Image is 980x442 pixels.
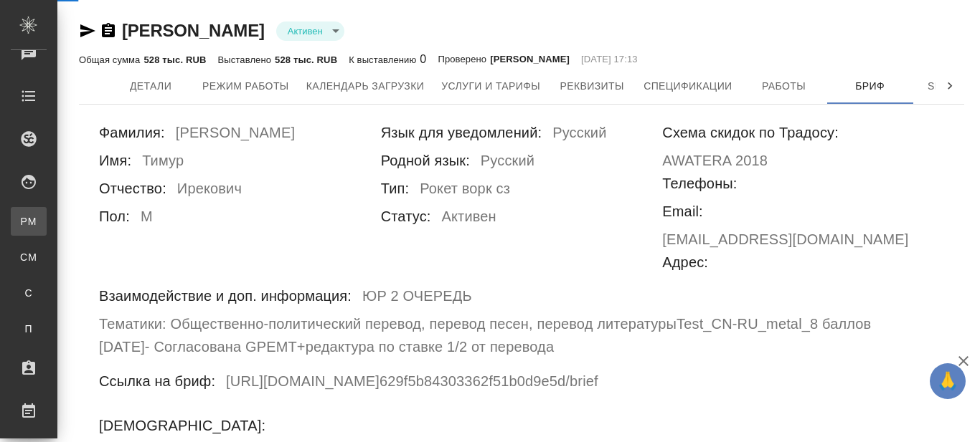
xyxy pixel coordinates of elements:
p: 528 тыс. RUB [275,54,337,65]
span: Услуги и тарифы [441,77,540,95]
h6: Родной язык: [381,149,470,172]
a: CM [11,243,47,272]
h6: [URL][DOMAIN_NAME] 629f5b84303362f51b0d9e5d /brief [226,370,598,398]
span: П [18,322,39,336]
a: [PERSON_NAME] [122,21,265,40]
span: Режим работы [202,77,289,95]
h6: Схема скидок по Традосу: [662,121,839,144]
p: [PERSON_NAME] [490,52,570,67]
p: 528 тыс. RUB [143,54,206,65]
h6: Телефоны: [662,172,737,195]
div: 0 [349,51,426,68]
p: Общая сумма [79,54,143,65]
a: С [11,279,47,307]
span: CM [18,250,39,264]
h6: М [141,205,153,233]
p: Выставлено [218,54,275,65]
span: Детали [116,77,185,95]
span: Бриф [836,77,905,95]
h6: Тематики: Общественно-политический перевод, перевод песен, перевод литературы [99,312,677,335]
h6: Имя: [99,149,131,172]
h6: Активен [442,205,496,233]
span: Спецификации [644,77,732,95]
h6: Тип: [381,177,410,200]
span: С [18,286,39,300]
p: К выставлению [349,54,420,65]
h6: Взаимодействие и доп. информация: [99,284,352,307]
h6: Email: [662,200,702,223]
h6: Пол: [99,205,130,228]
p: [DATE] 17:13 [581,52,638,67]
button: 🙏 [930,363,966,399]
h6: Адрес: [662,251,708,274]
span: Календарь загрузки [306,77,425,95]
h6: Рокет ворк сз [420,177,510,205]
h6: Статус: [381,205,431,228]
span: Реквизиты [557,77,626,95]
button: Скопировать ссылку [100,22,117,39]
h6: Фамилия: [99,121,165,144]
span: 🙏 [936,366,960,396]
h6: [DATE]- Согласована GPEMT+редактура по ставке 1/2 от перевода [99,335,554,358]
h6: Отчество: [99,177,166,200]
h6: [DEMOGRAPHIC_DATA]: [99,414,265,437]
div: Активен [276,21,344,41]
span: PM [18,214,39,229]
h6: Test_CN-RU_metal_8 баллов [677,312,871,335]
a: PM [11,207,47,236]
h6: AWATERA 2018 [662,149,768,172]
span: Работы [750,77,819,95]
a: П [11,314,47,343]
h6: [PERSON_NAME] [176,121,295,149]
button: Активен [283,25,327,37]
h6: Ирекович [177,177,242,205]
h6: Тимур [142,149,184,177]
p: Проверено [438,52,490,67]
h6: Русский [552,121,606,149]
h6: Ссылка на бриф: [99,370,215,393]
h6: Язык для уведомлений: [381,121,542,144]
h6: ЮР 2 ОЧЕРЕДЬ [362,284,472,312]
h6: Русский [481,149,534,177]
button: Скопировать ссылку для ЯМессенджера [79,22,96,39]
h6: [EMAIL_ADDRESS][DOMAIN_NAME] [662,228,908,251]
